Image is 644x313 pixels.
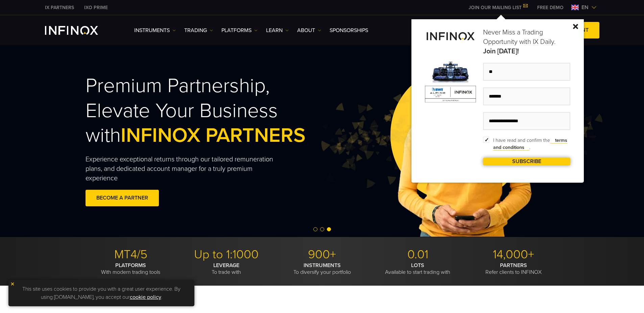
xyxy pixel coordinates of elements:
span: en [579,3,591,11]
p: Up to 1:1000 [181,247,272,262]
img: yellow close icon [10,282,15,286]
a: INFINOX [79,4,113,11]
strong: Join [DATE]! [483,47,570,56]
p: Available to start trading with [373,262,463,276]
span: Go to slide 1 [313,227,317,231]
a: cookie policy [130,294,161,301]
h2: Premium Partnership, Elevate Your Business with [86,74,336,148]
a: INFINOX MENU [532,4,569,11]
p: This site uses cookies to provide you with a great user experience. By using [DOMAIN_NAME], you a... [12,283,191,303]
p: To diversify your portfolio [277,262,367,276]
a: BECOME A PARTNER [86,190,159,206]
a: TRADING [184,26,213,34]
p: 900+ [277,247,367,262]
span: Go to slide 2 [320,227,324,231]
a: SUBSCRIBE [483,158,570,165]
strong: INSTRUMENTS [304,262,341,269]
p: To trade with [181,262,272,276]
a: JOIN OUR MAILING LIST [463,5,532,10]
strong: PLATFORMS [115,262,146,269]
strong: LOTS [411,262,424,269]
a: INFINOX [40,4,79,11]
a: PLATFORMS [221,26,258,34]
a: INFINOX Logo [45,26,114,35]
p: 0.01 [373,247,463,262]
span: Go to slide 3 [327,227,331,231]
a: ABOUT [297,26,321,34]
span: INFINOX PARTNERS [121,123,306,148]
a: Learn [266,26,289,34]
p: Refer clients to INFINOX [468,262,559,276]
a: SPONSORSHIPS [330,26,368,34]
span: I have read and confirm the . [483,137,570,151]
p: Never Miss a Trading Opportunity with IX Daily. [483,28,570,56]
p: 14,000+ [468,247,559,262]
a: Instruments [134,26,176,34]
strong: PARTNERS [500,262,527,269]
p: Experience exceptional returns through our tailored remuneration plans, and dedicated account man... [86,155,286,183]
p: MT4/5 [86,247,176,262]
strong: LEVERAGE [213,262,239,269]
p: With modern trading tools [86,262,176,276]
